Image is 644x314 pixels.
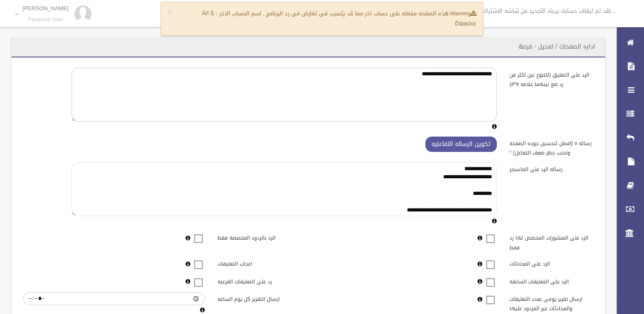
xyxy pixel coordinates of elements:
p: [PERSON_NAME] [23,5,69,11]
small: Facebook User [23,17,69,23]
label: الرد على المنشورات المخصص لها رد فقط [503,231,601,252]
strong: Warning: [449,8,476,19]
header: اداره الصفحات / تعديل - فرصة [508,38,605,55]
label: رساله الرد على الماسنجر [503,162,601,174]
div: هذه الصفحه مفعله على حساب اخر مما قد يتسبب فى تعارض فى رد البرنامج , اسم الحساب الاخر : Ãľĩ Š Ďãb... [161,2,483,36]
label: اعجاب التعليقات [211,257,309,269]
label: الرد على التعليق (للتنوع بين اكثر من رد ضع بينهما علامه #*#) [503,68,601,89]
label: رساله v (افضل لتحسين جوده الصفحه وتجنب حظر ضعف التفاعل) [503,137,601,158]
label: رد على التعليقات الفرعيه [211,274,309,286]
label: ارسال تقرير يومى بعدد التعليقات والمحادثات غير المردود عليها [503,292,601,314]
label: الرد على التعليقات السابقه [503,274,601,286]
label: الرد على المحادثات [503,257,601,269]
button: × [167,8,172,16]
label: الرد بالردود المخصصه فقط [211,231,309,243]
img: 84628273_176159830277856_972693363922829312_n.jpg [74,6,92,23]
label: ارسال التقرير كل يوم الساعه [211,292,309,304]
button: تكوين الرساله التفاعليه [425,137,497,152]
